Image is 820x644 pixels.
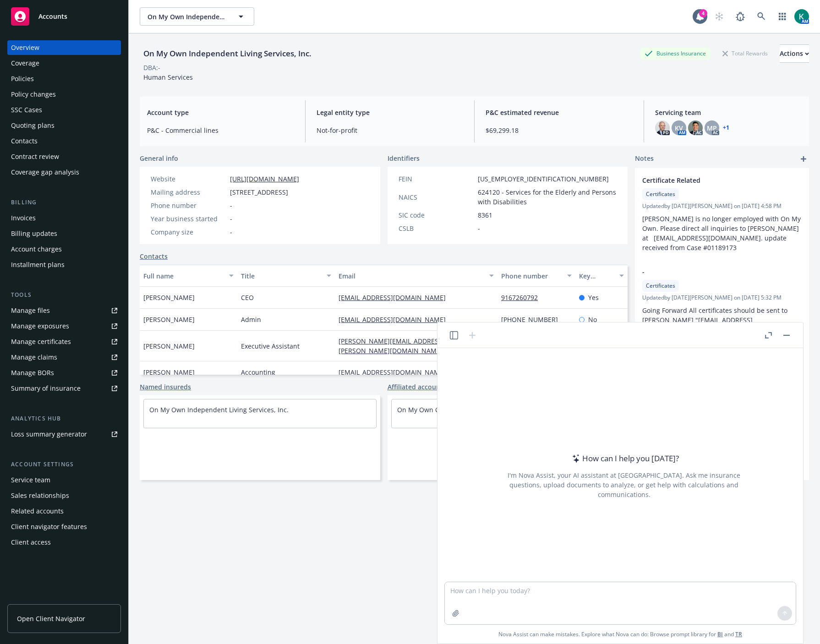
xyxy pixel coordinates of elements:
span: Admin [241,315,261,324]
span: No [588,315,597,324]
span: Going Forward All certificates should be sent to [PERSON_NAME] "[EMAIL_ADDRESS][DOMAIN_NAME]" and... [642,306,796,344]
a: [URL][DOMAIN_NAME] [230,175,299,183]
span: Manage exposures [7,319,121,333]
div: Coverage gap analysis [11,165,79,180]
div: Contacts [11,134,38,148]
div: Loss summary generator [11,427,87,442]
div: Total Rewards [718,48,772,59]
a: [EMAIL_ADDRESS][DOMAIN_NAME] [339,315,453,324]
a: [PERSON_NAME][EMAIL_ADDRESS][PERSON_NAME][DOMAIN_NAME] [339,337,450,355]
span: KV [675,123,683,133]
span: Identifiers [388,153,420,163]
div: Mailing address [151,187,226,197]
span: [PERSON_NAME] [143,315,195,324]
a: Coverage [7,56,121,71]
span: Updated by [DATE][PERSON_NAME] on [DATE] 5:32 PM [642,294,802,302]
div: Analytics hub [7,414,121,423]
span: - [230,201,232,210]
span: - [478,224,480,233]
div: Contract review [11,149,59,164]
div: Company size [151,227,226,237]
div: Related accounts [11,504,64,518]
div: I'm Nova Assist, your AI assistant at [GEOGRAPHIC_DATA]. Ask me insurance questions, upload docum... [495,470,753,499]
div: Client navigator features [11,519,87,534]
div: Overview [11,40,39,55]
a: Manage BORs [7,366,121,380]
a: Service team [7,473,121,487]
span: Certificates [646,282,675,290]
span: Human Services [143,73,193,82]
a: TR [735,630,742,638]
span: Nova Assist can make mistakes. Explore what Nova can do: Browse prompt library for and [498,625,742,644]
a: Loss summary generator [7,427,121,442]
span: $69,299.18 [486,126,633,135]
span: Not-for-profit [317,126,464,135]
div: Account settings [7,460,121,469]
a: 9167260792 [501,293,545,302]
span: 8361 [478,210,492,220]
span: Account type [147,108,294,117]
a: Named insureds [140,382,191,392]
div: Manage files [11,303,50,318]
a: Contacts [140,251,168,261]
span: Certificates [646,190,675,198]
a: Manage files [7,303,121,318]
div: SIC code [399,210,474,220]
div: Policies [11,71,34,86]
a: [EMAIL_ADDRESS][DOMAIN_NAME] [339,293,453,302]
div: Manage BORs [11,366,54,380]
a: Search [752,7,771,26]
a: Accounts [7,4,121,29]
a: Start snowing [710,7,728,26]
a: Contacts [7,134,121,148]
span: Updated by [DATE][PERSON_NAME] on [DATE] 4:58 PM [642,202,802,210]
span: 624120 - Services for the Elderly and Persons with Disabilities [478,187,617,207]
a: [EMAIL_ADDRESS][DOMAIN_NAME] [339,368,453,377]
span: General info [140,153,178,163]
span: [PERSON_NAME] [143,293,195,302]
div: Manage certificates [11,334,71,349]
div: Website [151,174,226,184]
div: Sales relationships [11,488,69,503]
span: Open Client Navigator [17,614,85,623]
span: CEO [241,293,254,302]
a: +1 [723,125,729,131]
a: Switch app [773,7,792,26]
a: Client navigator features [7,519,121,534]
span: [PERSON_NAME] [143,367,195,377]
button: Actions [780,44,809,63]
span: MP [707,123,717,133]
div: NAICS [399,192,474,202]
a: Related accounts [7,504,121,518]
div: 4 [699,9,707,17]
div: Phone number [501,271,562,281]
span: [STREET_ADDRESS] [230,187,288,197]
a: Billing updates [7,226,121,241]
div: Client access [11,535,51,550]
a: Manage claims [7,350,121,365]
div: On My Own Independent Living Services, Inc. [140,48,315,60]
div: Email [339,271,484,281]
span: Accounting [241,367,275,377]
div: Actions [780,45,809,62]
span: Legal entity type [317,108,464,117]
a: add [798,153,809,164]
a: Installment plans [7,257,121,272]
img: photo [794,9,809,24]
div: DBA: - [143,63,160,72]
div: Certificate RelatedCertificatesUpdatedby [DATE][PERSON_NAME] on [DATE] 4:58 PM[PERSON_NAME] is no... [635,168,809,260]
a: Contract review [7,149,121,164]
a: [PHONE_NUMBER] [501,315,565,324]
div: How can I help you [DATE]? [569,453,679,464]
button: Phone number [497,265,575,287]
button: Email [335,265,497,287]
div: Year business started [151,214,226,224]
div: Installment plans [11,257,65,272]
a: Sales relationships [7,488,121,503]
div: CSLB [399,224,474,233]
span: On My Own Independent Living Services, Inc. [148,12,227,22]
img: photo [688,120,703,135]
a: Coverage gap analysis [7,165,121,180]
div: Billing [7,198,121,207]
a: Invoices [7,211,121,225]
